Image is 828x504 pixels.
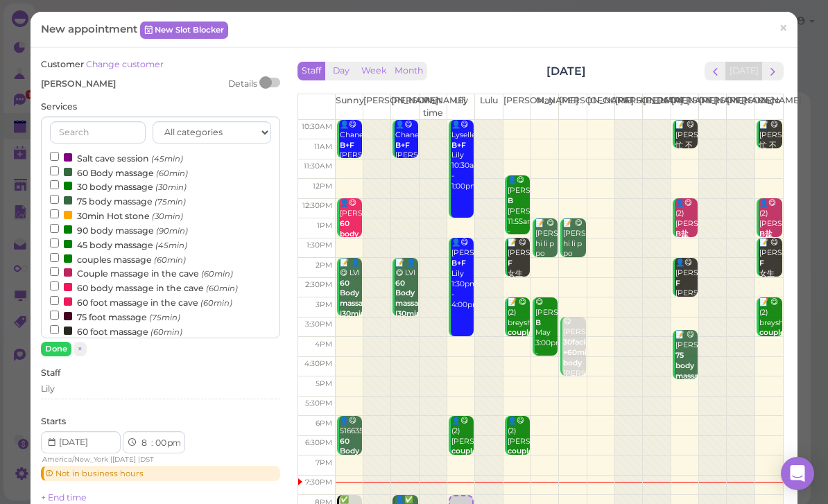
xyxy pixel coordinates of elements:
label: 60 Body massage [50,165,188,180]
input: 90 body massage (90min) [50,224,59,233]
div: 😋 [PERSON_NAME] [PERSON_NAME] 3:30pm - 5:00pm [562,317,585,410]
label: Staff [41,367,60,379]
div: 📝 😋 [PERSON_NAME]忙 不 Coco Coco|[PERSON_NAME] 10:30am - 11:15am [759,120,782,244]
div: 📝 😋 [PERSON_NAME] hi li p po [PERSON_NAME] May|[PERSON_NAME] 1:00pm - 2:00pm [535,218,558,352]
label: couples massage [50,252,186,266]
label: Couple massage in the cave [50,266,233,280]
input: 30min Hot stone (30min) [50,209,59,218]
span: America/New_York [42,455,108,464]
b: couples massage [759,328,792,347]
div: 👤😋 Lyselle Lily 10:30am - 1:00pm [451,120,474,192]
small: (45min) [151,154,183,164]
th: [PERSON_NAME] [699,94,727,119]
span: × [78,344,83,354]
div: Open Intercom Messenger [781,457,814,490]
th: [PERSON_NAME] [391,94,419,119]
b: B+F [451,141,466,150]
small: (60min) [200,298,232,308]
label: 60 foot massage in the cave [50,295,232,309]
b: couples massage [508,446,540,466]
button: prev [705,62,726,80]
b: B盐 [759,229,773,238]
div: 📝 😋 [PERSON_NAME] 女生 Coco|[PERSON_NAME] 1:30pm - 2:30pm [759,238,782,331]
button: Day [325,62,358,80]
th: Lily [447,94,475,119]
label: 75 foot massage [50,309,180,324]
b: B盐 [675,229,689,238]
small: (90min) [156,226,188,236]
a: New Slot Blocker [140,21,228,38]
label: 60 body massage in the cave [50,280,238,295]
div: 👤😋 [PERSON_NAME] [PERSON_NAME] 11:55am - 1:25pm [507,175,530,247]
small: (60min) [154,255,186,265]
th: [PERSON_NAME] [503,94,531,119]
th: Coco [754,94,783,119]
input: 75 body massage (75min) [50,195,59,204]
span: 7:30pm [305,478,332,487]
input: 60 Body massage (60min) [50,166,59,175]
b: 60 Body massage [340,437,372,467]
th: [PERSON_NAME] [363,94,391,119]
b: F [508,259,512,268]
label: 60 foot massage [50,324,182,338]
b: couples massage [451,446,484,466]
th: [PERSON_NAME] [671,94,698,119]
span: 2pm [316,261,332,270]
small: (75min) [149,313,180,322]
div: 📝 😋 (2) breyshanna [DEMOGRAPHIC_DATA] Coco|[PERSON_NAME] 3:00pm - 4:00pm [759,297,782,411]
h2: [DATE] [546,63,586,79]
label: 30min Hot stone [50,208,183,223]
input: Search [50,121,145,144]
small: (60min) [150,327,182,337]
div: 👤😋 (2) [PERSON_NAME] Coco|[PERSON_NAME] 12:30pm - 1:30pm [675,198,698,291]
b: 30facial +60mins body [563,338,595,367]
th: [PERSON_NAME] [559,94,587,119]
span: 2:30pm [305,280,332,289]
b: B [535,318,541,327]
div: | | [41,453,196,466]
span: 12pm [313,182,332,191]
label: Services [41,101,77,113]
input: Salt cave session (45min) [50,152,59,161]
small: (30min) [152,211,183,221]
span: New appointment [41,22,140,35]
span: 3pm [316,300,332,309]
span: 6pm [316,419,332,428]
small: (30min) [155,182,187,192]
div: 👤😋 (2) [PERSON_NAME] Coco|[PERSON_NAME] 12:30pm - 1:30pm [759,198,782,291]
label: 75 body massage [50,193,186,208]
input: couples massage (60min) [50,253,59,262]
b: 60 Body massage |30min Scalp treatment [395,279,435,339]
b: F [759,259,764,268]
label: 45 body massage [50,237,187,252]
button: × [74,342,87,356]
label: Starts [41,415,66,428]
span: 7pm [316,458,332,467]
button: Month [390,62,427,80]
th: May [531,94,559,119]
small: (60min) [201,269,233,279]
span: × [779,19,788,38]
small: (60min) [206,284,238,293]
div: 👤😋 [PERSON_NAME] [PERSON_NAME] 2:00pm - 3:00pm [675,258,698,330]
span: 4pm [315,340,332,349]
input: 60 body massage in the cave (60min) [50,281,59,290]
input: 60 foot massage in the cave (60min) [50,296,59,305]
span: 1:30pm [307,241,332,250]
b: 60 Body massage |30min Scalp treatment [340,279,379,339]
label: 90 body massage [50,223,188,237]
small: (60min) [156,168,188,178]
div: 📝 😋 [PERSON_NAME] 女生 Coco|[PERSON_NAME] 1:30pm - 2:30pm [507,238,530,331]
span: [PERSON_NAME] [41,78,116,89]
input: 30 body massage (30min) [50,180,59,189]
div: 📝 😋 [PERSON_NAME]忙 不 Coco Coco|[PERSON_NAME] 10:30am - 11:15am [675,120,698,244]
button: Staff [297,62,325,80]
input: 45 body massage (45min) [50,238,59,247]
span: 5pm [316,379,332,388]
div: 📝 👤😋 LVI [DEMOGRAPHIC_DATA] [PERSON_NAME] |Sunny 2:00pm - 3:30pm [339,258,362,402]
a: Change customer [86,59,164,69]
b: 60 body massage in the cave [340,219,372,279]
div: 👤😋 [PERSON_NAME] Sunny 12:30pm - 1:30pm [339,198,362,322]
span: 10:30am [302,122,332,131]
div: 👤😋 Chanei [PERSON_NAME] |Sunny 10:30am - 11:30am [339,120,362,202]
